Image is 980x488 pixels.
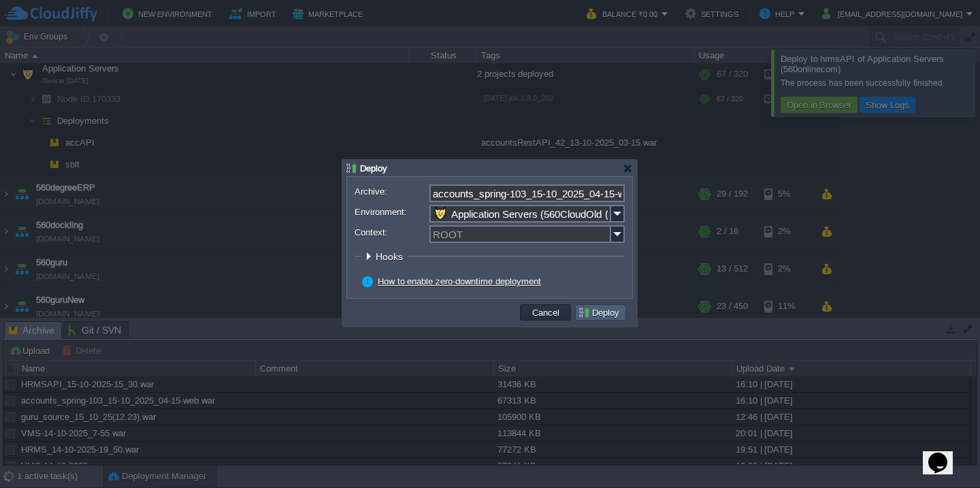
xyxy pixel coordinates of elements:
[923,434,966,474] iframe: chat widget
[378,276,541,287] a: How to enable zero-downtime deployment
[578,306,623,319] button: Deploy
[355,225,428,240] label: Context:
[528,306,563,319] button: Cancel
[355,205,428,219] label: Environment:
[376,251,406,262] span: Hooks
[355,184,428,199] label: Archive:
[360,163,387,174] span: Deploy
